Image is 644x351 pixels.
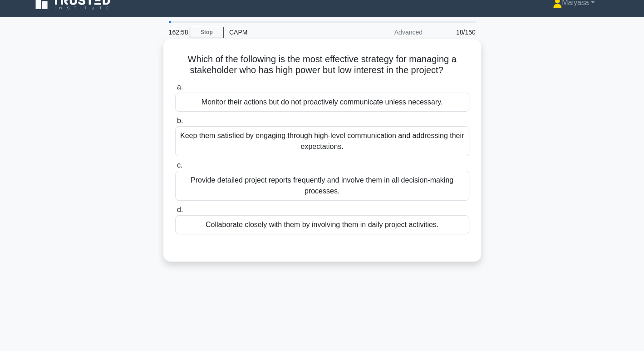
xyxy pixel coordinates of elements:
[177,206,183,213] span: d.
[190,27,224,38] a: Stop
[163,23,190,41] div: 162:58
[174,54,470,76] h5: Which of the following is the most effective strategy for managing a stakeholder who has high pow...
[175,171,469,201] div: Provide detailed project reports frequently and involve them in all decision-making processes.
[177,161,182,169] span: c.
[175,126,469,156] div: Keep them satisfied by engaging through high-level communication and addressing their expectations.
[177,83,183,91] span: a.
[175,93,469,112] div: Monitor their actions but do not proactively communicate unless necessary.
[428,23,481,41] div: 18/150
[349,23,428,41] div: Advanced
[175,215,469,234] div: Collaborate closely with them by involving them in daily project activities.
[177,117,183,124] span: b.
[224,23,349,41] div: CAPM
